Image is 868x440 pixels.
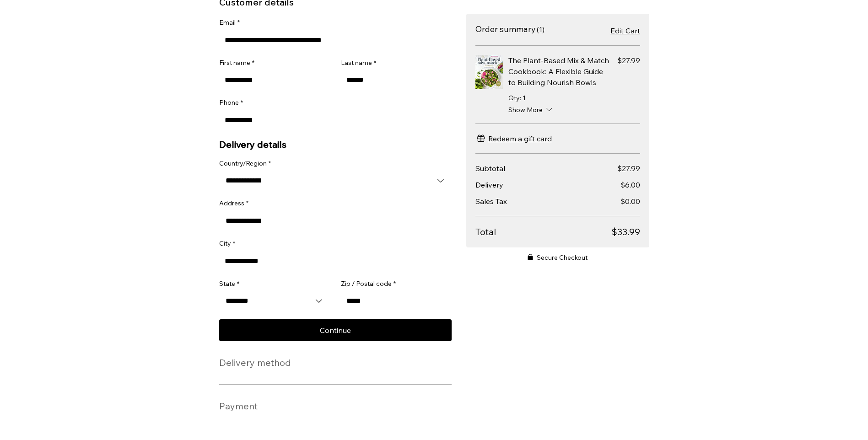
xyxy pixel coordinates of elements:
[219,59,254,68] label: First name
[475,164,505,173] span: Subtotal
[475,55,503,89] img: The Plant-Based Mix & Match Cookbook: A Flexible Guide to Building Nourish Bowls
[475,180,503,189] span: Delivery
[219,357,291,368] h2: Delivery method
[219,139,452,150] h2: Delivery details
[475,133,552,144] button: Redeem a gift card
[219,252,446,270] input: City
[475,46,640,124] ul: Items
[219,279,239,289] label: State
[508,105,640,114] button: Show More
[537,25,545,34] span: Number of items 1
[617,55,640,66] span: Price $27.99
[508,105,543,114] span: Show More
[219,239,235,248] label: City
[341,279,396,289] label: Zip / Postal code
[219,111,446,129] input: Phone
[219,71,324,89] input: First name
[508,56,609,87] span: The Plant-Based Mix & Match Cookbook: A Flexible Guide to Building Nourish Bowls
[341,59,376,68] label: Last name
[488,133,552,144] span: Redeem a gift card
[219,400,258,412] h2: Payment
[219,199,248,208] label: Address
[475,24,536,34] h2: Order summary
[610,25,640,36] a: Edit Cart
[341,292,446,310] input: Zip / Postal code
[620,197,640,206] span: $0.00
[219,31,446,49] input: Email
[528,254,533,260] svg: Secure Checkout
[320,327,351,334] span: Continue
[475,225,611,238] span: Total
[537,253,588,262] span: Secure Checkout
[219,98,243,107] label: Phone
[219,319,452,341] button: Continue
[611,225,640,238] span: $33.99
[219,18,452,310] form: Ecom Template
[475,163,640,238] section: Total due breakdown
[219,18,240,27] label: Email
[475,197,507,206] span: Sales Tax
[341,71,446,89] input: Last name
[219,159,271,168] label: Country/Region
[508,94,526,102] span: Qty: 1
[620,180,640,189] span: $6.00
[617,164,640,173] span: $27.99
